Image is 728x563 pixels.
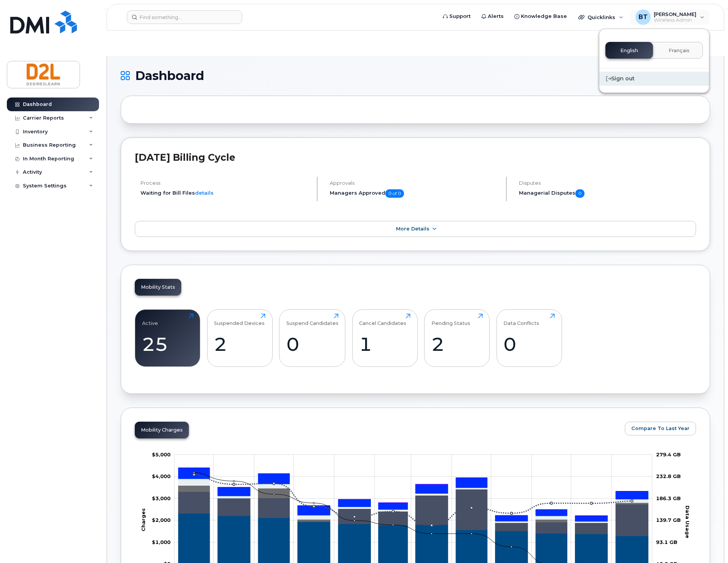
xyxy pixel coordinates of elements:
h4: Disputes [519,180,696,186]
li: Waiting for Bill Files [140,189,310,197]
a: Cancel Candidates1 [359,313,410,362]
div: Active [142,313,158,326]
div: 2 [431,333,483,355]
tspan: Data Usage [685,505,691,538]
g: Features [178,479,648,523]
g: Roaming [178,489,648,536]
g: $0 [152,517,171,523]
div: Suspended Devices [214,313,265,326]
g: $0 [152,539,171,545]
div: 0 [503,333,555,355]
tspan: $2,000 [152,517,171,523]
tspan: $1,000 [152,539,171,545]
tspan: $5,000 [152,451,171,457]
div: 2 [214,333,265,355]
tspan: 186.3 GB [656,495,681,501]
div: Sign out [599,72,709,86]
a: Suspended Devices2 [214,313,265,362]
g: Cancellation [178,485,648,523]
span: 0 [575,189,584,198]
tspan: 93.1 GB [656,539,677,545]
span: Dashboard [135,70,204,82]
g: PST [178,468,648,516]
g: HST [178,468,648,521]
h4: Approvals [330,180,500,186]
h4: Process [140,180,310,186]
tspan: $3,000 [152,495,171,501]
a: Active25 [142,313,193,362]
g: $0 [152,451,171,457]
tspan: 279.4 GB [656,451,681,457]
div: 0 [286,333,338,355]
div: Suspend Candidates [286,313,338,326]
span: 0 of 0 [385,189,404,198]
a: Suspend Candidates0 [286,313,338,362]
div: 1 [359,333,410,355]
button: Compare To Last Year [625,422,696,435]
div: 25 [142,333,193,355]
a: details [195,190,214,196]
tspan: $4,000 [152,473,171,479]
tspan: 232.8 GB [656,473,681,479]
g: $0 [152,473,171,479]
div: Pending Status [431,313,470,326]
h2: [DATE] Billing Cycle [135,152,696,163]
h5: Managers Approved [330,189,500,198]
div: Cancel Candidates [359,313,406,326]
a: Pending Status2 [431,313,483,362]
tspan: 139.7 GB [656,517,681,523]
g: $0 [152,495,171,501]
span: Compare To Last Year [631,425,690,432]
a: Data Conflicts0 [503,313,555,362]
span: More Details [396,226,429,232]
tspan: Charges [140,508,146,531]
h5: Managerial Disputes [519,189,696,198]
div: Data Conflicts [503,313,539,326]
